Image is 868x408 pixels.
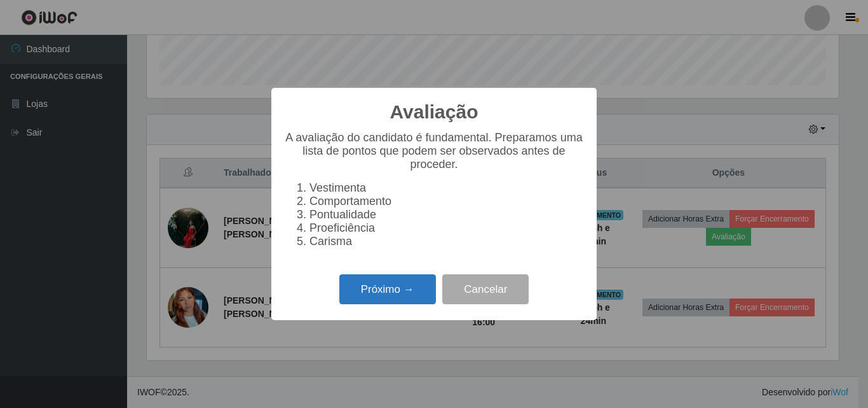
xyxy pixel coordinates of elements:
[339,274,436,304] button: Próximo →
[442,274,529,304] button: Cancelar
[309,222,584,235] li: Proeficiência
[284,131,584,171] p: A avaliação do candidato é fundamental. Preparamos uma lista de pontos que podem ser observados a...
[309,181,584,195] li: Vestimenta
[309,195,584,208] li: Comportamento
[309,208,584,222] li: Pontualidade
[390,101,478,123] h2: Avaliação
[309,235,584,248] li: Carisma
